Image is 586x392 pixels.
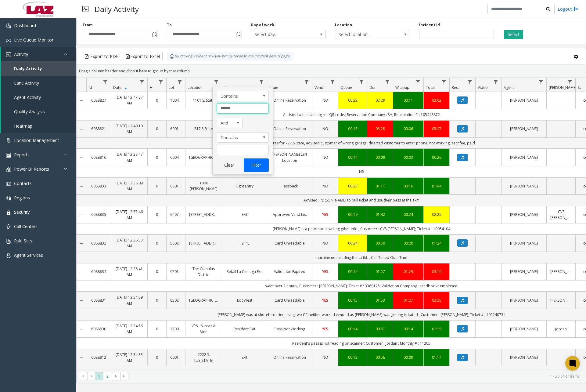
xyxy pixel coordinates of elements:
a: [PERSON_NAME] [505,183,543,189]
a: Collapse Details [77,212,86,217]
a: [DATE] 12:47:37 AM [115,94,144,106]
a: 01:27 [397,297,420,303]
img: 'icon' [6,153,11,158]
a: 03:02 [427,97,446,103]
a: 00:50 [371,240,389,246]
a: [DATE] 12:40:10 AM [115,123,144,135]
a: 01:19 [427,326,446,332]
a: 0 [151,297,163,303]
a: Exit [226,212,263,217]
a: 0 [151,326,163,332]
span: Contains [217,132,258,142]
a: [STREET_ADDRESS] [189,240,218,246]
div: 00:23 [342,183,363,189]
a: Resident Exit [226,326,263,332]
a: Collapse Details [77,241,86,246]
a: 05:28 [371,126,389,132]
a: 0 [151,212,163,217]
a: 03:35 [427,297,446,303]
a: 01:27 [371,269,389,274]
span: YES [322,298,328,303]
button: Export to Excel [123,52,163,61]
a: 00:13 [342,126,363,132]
span: NO [322,355,328,360]
img: 'icon' [6,181,11,186]
a: Online Reservation [271,354,308,360]
a: [PERSON_NAME] [505,97,543,103]
a: YES [316,326,334,332]
span: Contains [217,91,258,101]
a: Vend Filter Menu [329,78,337,86]
a: 0 [151,97,163,103]
a: NO [316,240,334,246]
a: [DATE] 12:38:09 AM [115,180,144,192]
a: 00:11 [397,97,420,103]
a: 00:22 [342,97,363,103]
img: 'icon' [6,24,11,28]
a: 01:53 [371,297,389,303]
span: Select day... [251,30,311,39]
span: Location Management [14,137,59,143]
span: NO [322,183,328,189]
img: 'icon' [6,210,11,215]
a: [GEOGRAPHIC_DATA] [189,297,218,303]
a: [DATE] 12:37:46 AM [115,209,144,220]
span: Activity [14,51,28,57]
span: Rule Sets [14,238,32,244]
a: 00:09 [397,354,420,360]
a: Pass Not Working [271,326,308,332]
a: 01:34 [427,240,446,246]
img: 'icon' [6,38,11,43]
a: 6088835 [90,212,107,217]
span: NO [322,155,328,160]
img: pageIcon [82,2,88,16]
a: Collapse Details [77,98,86,103]
a: 00:03 [397,154,420,160]
a: Online Reservation [271,97,308,103]
a: Queue Filter Menu [358,78,366,86]
a: [DATE] 12:36:41 AM [115,266,144,278]
span: Rec. [452,85,459,90]
span: Video [478,85,488,90]
a: Dur Filter Menu [383,78,392,86]
a: 01:17 [427,354,446,360]
a: Lot Filter Menu [176,78,184,86]
a: [PERSON_NAME] [505,212,543,217]
a: 6088834 [90,269,107,274]
a: NO [316,126,334,132]
a: [PERSON_NAME] [505,297,543,303]
div: 00:10 [397,183,420,189]
a: [GEOGRAPHIC_DATA] [189,154,218,160]
input: Location Filter [217,103,269,114]
span: And [217,118,237,128]
a: Exit [226,354,263,360]
button: Filter [244,158,269,172]
a: Approved Vend List [271,212,308,217]
span: Date [113,85,121,90]
a: NO [316,97,334,103]
a: H Filter Menu [157,78,165,86]
span: Live Queue Monitor [14,37,53,43]
a: Retail La Cienega Exit [226,269,263,274]
span: Power BI Reports [14,166,49,172]
a: [PERSON_NAME] Left Location [271,151,308,163]
a: [DATE] 12:38:47 AM [115,151,144,163]
a: Rec. Filter Menu [466,78,474,86]
div: 00:14 [397,326,420,332]
a: 00:09 [371,154,389,160]
a: Parker Filter Menu [566,78,574,86]
div: 00:51 [371,326,389,332]
a: 0 [151,354,163,360]
a: Lane Filter Menu [257,78,266,86]
a: [PERSON_NAME] [505,354,543,360]
button: Select [504,30,523,39]
a: 0 [151,154,163,160]
a: Id Filter Menu [101,78,110,86]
